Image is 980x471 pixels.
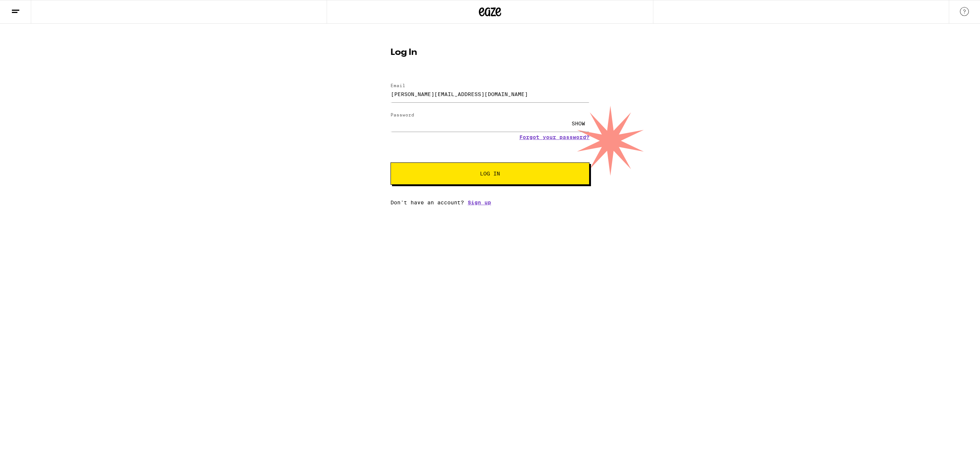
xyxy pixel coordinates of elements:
div: Don't have an account? [391,200,589,205]
h1: Log In [391,48,589,57]
span: Log In [480,171,500,176]
button: Log In [391,162,589,185]
a: Sign up [468,200,491,205]
a: Forgot your password? [519,134,589,140]
label: Password [391,112,414,117]
div: SHOW [567,115,589,132]
label: Email [391,83,405,88]
input: Email [391,86,589,102]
